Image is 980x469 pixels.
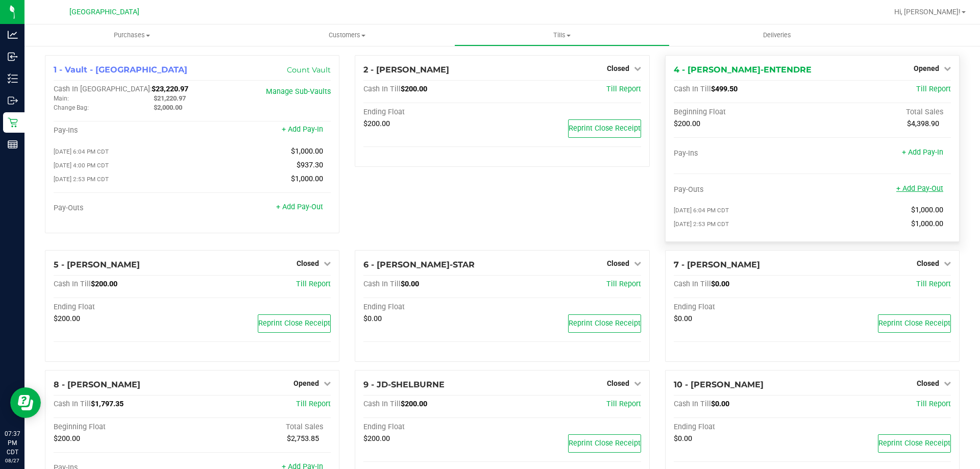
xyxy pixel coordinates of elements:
[8,117,18,128] inline-svg: Retail
[674,149,813,158] div: Pay-Ins
[54,303,192,312] div: Ending Float
[10,387,41,418] iframe: Resource center
[674,185,813,194] div: Pay-Outs
[8,95,18,106] inline-svg: Outbound
[54,434,80,443] span: $200.00
[711,400,729,408] span: $0.00
[296,400,331,408] a: Till Report
[878,319,950,328] span: Reprint Close Receipt
[674,119,700,128] span: $200.00
[54,104,89,111] span: Change Bag:
[674,380,764,389] span: 10 - [PERSON_NAME]
[8,52,18,62] inline-svg: Inbound
[69,8,139,16] span: [GEOGRAPHIC_DATA]
[711,280,729,288] span: $0.00
[24,31,239,40] span: Purchases
[192,423,331,432] div: Total Sales
[674,108,813,117] div: Beginning Float
[296,280,331,288] a: Till Report
[54,126,192,135] div: Pay-Ins
[902,148,943,157] a: + Add Pay-In
[911,206,943,214] span: $1,000.00
[907,119,939,128] span: $4,398.90
[152,85,188,93] span: $23,220.97
[917,379,939,387] span: Closed
[276,203,323,211] a: + Add Pay-Out
[363,119,390,128] span: $200.00
[54,280,91,288] span: Cash In Till
[607,64,629,72] span: Closed
[568,434,641,453] button: Reprint Close Receipt
[24,24,239,46] a: Purchases
[8,30,18,40] inline-svg: Analytics
[878,439,950,448] span: Reprint Close Receipt
[914,64,939,72] span: Opened
[569,124,641,133] span: Reprint Close Receipt
[916,85,951,93] a: Till Report
[363,303,502,312] div: Ending Float
[8,139,18,150] inline-svg: Reports
[894,8,961,16] span: Hi, [PERSON_NAME]!
[454,24,669,46] a: Tills
[674,65,812,75] span: 4 - [PERSON_NAME]-ENTENDRE
[54,400,91,408] span: Cash In Till
[878,314,951,333] button: Reprint Close Receipt
[54,423,192,432] div: Beginning Float
[674,280,711,288] span: Cash In Till
[363,280,401,288] span: Cash In Till
[363,434,390,443] span: $200.00
[363,314,382,323] span: $0.00
[606,85,641,93] a: Till Report
[401,400,427,408] span: $200.00
[896,184,943,193] a: + Add Pay-Out
[674,400,711,408] span: Cash In Till
[568,119,641,138] button: Reprint Close Receipt
[297,161,323,169] span: $937.30
[291,175,323,183] span: $1,000.00
[287,434,319,443] span: $2,753.85
[916,280,951,288] a: Till Report
[363,108,502,117] div: Ending Float
[606,280,641,288] a: Till Report
[569,439,641,448] span: Reprint Close Receipt
[91,280,117,288] span: $200.00
[363,65,449,75] span: 2 - [PERSON_NAME]
[401,280,419,288] span: $0.00
[154,94,186,102] span: $21,220.97
[569,319,641,328] span: Reprint Close Receipt
[8,73,18,84] inline-svg: Inventory
[917,259,939,267] span: Closed
[670,24,885,46] a: Deliveries
[54,176,109,183] span: [DATE] 2:53 PM CDT
[878,434,951,453] button: Reprint Close Receipt
[54,260,140,269] span: 5 - [PERSON_NAME]
[607,379,629,387] span: Closed
[54,85,152,93] span: Cash In [GEOGRAPHIC_DATA]:
[606,400,641,408] a: Till Report
[363,423,502,432] div: Ending Float
[674,85,711,93] span: Cash In Till
[297,259,319,267] span: Closed
[258,314,331,333] button: Reprint Close Receipt
[812,108,951,117] div: Total Sales
[54,314,80,323] span: $200.00
[916,400,951,408] a: Till Report
[674,260,760,269] span: 7 - [PERSON_NAME]
[54,204,192,213] div: Pay-Outs
[91,400,124,408] span: $1,797.35
[282,125,323,134] a: + Add Pay-In
[258,319,330,328] span: Reprint Close Receipt
[5,429,20,457] p: 07:37 PM CDT
[5,457,20,464] p: 08/27
[455,31,669,40] span: Tills
[401,85,427,93] span: $200.00
[293,379,319,387] span: Opened
[266,87,331,96] a: Manage Sub-Vaults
